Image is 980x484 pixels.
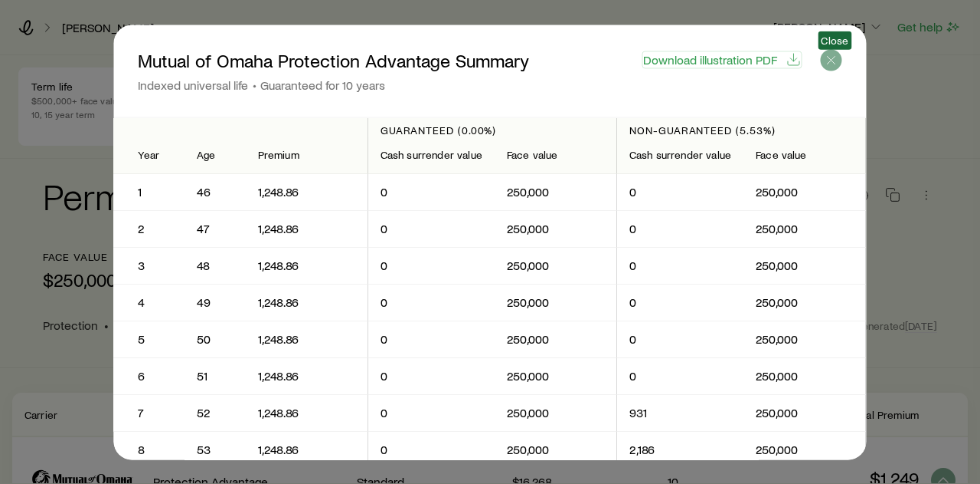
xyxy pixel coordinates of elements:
button: Download illustration PDF [642,51,802,68]
p: 250,000 [756,331,854,347]
p: 7 [138,405,160,420]
p: 250,000 [756,295,854,310]
p: 53 [197,442,234,457]
p: 0 [381,258,482,273]
p: 1,248.86 [258,221,355,236]
p: 0 [381,221,482,236]
p: 250,000 [756,405,854,420]
p: Guaranteed (0.00%) [381,123,604,136]
p: 0 [629,184,731,199]
p: 0 [381,331,482,347]
p: 1,248.86 [258,184,355,199]
p: 51 [197,368,234,384]
p: 0 [381,442,482,457]
p: 6 [138,368,160,384]
p: 1,248.86 [258,258,355,273]
p: 48 [197,258,234,273]
p: Indexed universal life Guaranteed for 10 years [138,77,529,92]
p: 250,000 [507,442,604,457]
div: Cash surrender value [381,149,482,161]
p: 250,000 [756,221,854,236]
p: 1,248.86 [258,405,355,420]
p: 1 [138,184,160,199]
p: 0 [629,258,731,273]
div: Year [138,149,160,161]
div: Premium [258,149,355,161]
p: 0 [381,184,482,199]
p: 250,000 [507,258,604,273]
p: 1,248.86 [258,368,355,384]
p: 0 [381,295,482,310]
p: 50 [197,331,234,347]
p: 47 [197,221,234,236]
p: 250,000 [756,368,854,384]
p: 250,000 [507,331,604,347]
p: 250,000 [507,405,604,420]
div: Age [197,149,234,161]
div: Cash surrender value [629,149,731,161]
p: 0 [381,405,482,420]
p: Mutual of Omaha Protection Advantage Summary [138,49,529,71]
p: 5 [138,331,160,347]
p: 250,000 [507,368,604,384]
p: 250,000 [507,221,604,236]
span: Download illustration PDF [643,53,777,65]
p: 49 [197,295,234,310]
p: 46 [197,184,234,199]
p: 0 [629,221,731,236]
p: 250,000 [507,295,604,310]
div: Face value [756,149,854,161]
p: 1,248.86 [258,331,355,347]
p: 250,000 [507,184,604,199]
div: Face value [507,149,604,161]
span: Close [821,34,848,46]
p: 0 [629,331,731,347]
p: 3 [138,258,160,273]
p: 8 [138,442,160,457]
p: 52 [197,405,234,420]
p: 0 [629,295,731,310]
p: 2 [138,221,160,236]
p: 4 [138,295,160,310]
p: 1,248.86 [258,295,355,310]
p: 0 [381,368,482,384]
p: 0 [629,368,731,384]
p: 250,000 [756,258,854,273]
p: 1,248.86 [258,442,355,457]
p: 250,000 [756,184,854,199]
p: 2,186 [629,442,731,457]
p: Non-guaranteed (5.53%) [629,123,853,136]
p: 931 [629,405,731,420]
p: 250,000 [756,442,854,457]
